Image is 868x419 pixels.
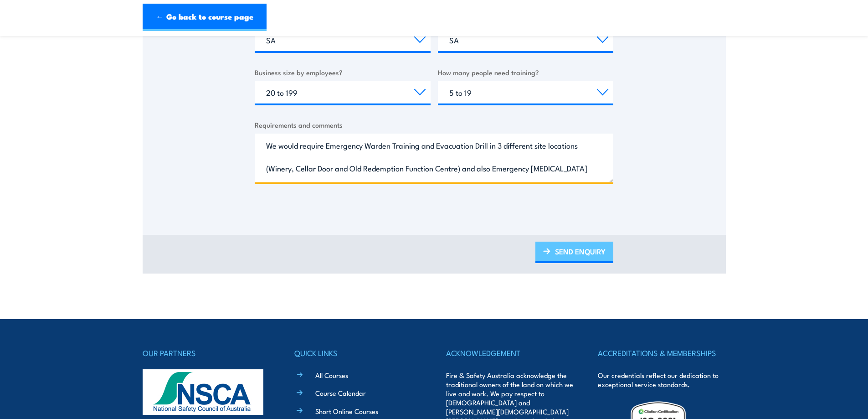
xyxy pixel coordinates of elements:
label: Requirements and comments [255,119,613,130]
h4: ACKNOWLEDGEMENT [446,347,574,359]
a: Short Online Courses [315,406,378,416]
h4: QUICK LINKS [294,347,422,359]
a: All Courses [315,370,348,380]
label: Business size by employees? [255,67,431,78]
a: SEND ENQUIRY [535,242,613,263]
label: How many people need training? [438,67,614,78]
h4: OUR PARTNERS [143,347,270,359]
a: ← Go back to course page [143,4,267,31]
h4: ACCREDITATIONS & MEMBERSHIPS [598,347,725,359]
p: Our credentials reflect our dedication to exceptional service standards. [598,371,725,389]
img: nsca-logo-footer [143,369,263,415]
a: Course Calendar [315,388,366,398]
